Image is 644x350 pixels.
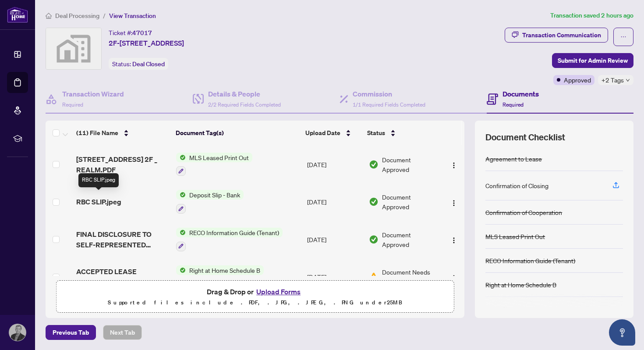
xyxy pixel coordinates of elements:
[485,280,556,289] div: Right at Home Schedule B
[176,190,186,200] img: Status Icon
[485,207,562,217] div: Confirmation of Cooperation
[73,121,172,145] th: (11) File Name
[620,34,626,40] span: ellipsis
[447,157,461,171] button: Logo
[602,75,624,85] span: +2 Tags
[450,275,457,282] img: Logo
[176,190,244,214] button: Status IconDeposit Slip - Bank
[62,89,124,99] h4: Transaction Wizard
[76,229,169,250] span: FINAL DISCLOSURE TO SELF-REPRESENTED PARTY_2F-548 COLLEGE.PDF
[552,53,633,68] button: Submit for Admin Review
[176,228,283,251] button: Status IconRECO Information Guide (Tenant)
[7,7,28,23] img: logo
[304,258,365,296] td: [DATE]
[447,232,461,246] button: Logo
[103,11,106,21] li: /
[172,121,302,145] th: Document Tag(s)
[176,153,186,162] img: Status Icon
[109,58,168,70] div: Status:
[132,60,165,68] span: Deal Closed
[176,228,186,237] img: Status Icon
[304,146,365,183] td: [DATE]
[208,89,281,99] h4: Details & People
[485,154,542,164] div: Agreement to Lease
[505,28,608,43] button: Transaction Communication
[304,183,365,221] td: [DATE]
[62,297,448,308] p: Supported files include .PDF, .JPG, .JPEG, .PNG under 25 MB
[186,228,283,237] span: RECO Information Guide (Tenant)
[502,101,524,108] span: Required
[609,319,635,346] button: Open asap
[176,153,252,176] button: Status IconMLS Leased Print Out
[302,121,363,145] th: Upload Date
[369,160,379,169] img: Document Status
[109,28,152,38] div: Ticket #:
[364,121,440,145] th: Status
[450,237,457,244] img: Logo
[132,29,152,37] span: 47017
[76,266,169,287] span: ACCEPTED LEASE AGREEMENT_2F-548 COLLEGE.PDF
[305,128,340,138] span: Upload Date
[55,12,99,20] span: Deal Processing
[369,235,379,244] img: Document Status
[62,101,83,108] span: Required
[186,190,244,200] span: Deposit Slip - Bank
[304,221,365,258] td: [DATE]
[550,11,633,21] article: Transaction saved 2 hours ago
[564,75,591,85] span: Approved
[382,267,439,286] span: Document Needs Work
[369,272,379,282] img: Document Status
[78,173,119,187] div: RBC SLIP.jpeg
[502,89,539,99] h4: Documents
[76,154,169,175] span: [STREET_ADDRESS] 2F _ REALM.PDF
[522,28,601,42] div: Transaction Communication
[485,232,545,241] div: MLS Leased Print Out
[9,324,26,341] img: Profile Icon
[447,270,461,284] button: Logo
[369,197,379,207] img: Document Status
[382,230,439,249] span: Document Approved
[176,265,281,289] button: Status IconRight at Home Schedule B
[626,78,630,82] span: down
[186,153,252,162] span: MLS Leased Print Out
[447,195,461,209] button: Logo
[46,325,96,340] button: Previous Tab
[53,325,89,339] span: Previous Tab
[57,281,453,313] span: Drag & Drop orUpload FormsSupported files include .PDF, .JPG, .JPEG, .PNG under25MB
[76,196,121,207] span: RBC SLIP.jpeg
[367,128,385,138] span: Status
[46,13,52,19] span: home
[176,265,186,275] img: Status Icon
[76,128,118,138] span: (11) File Name
[558,54,628,68] span: Submit for Admin Review
[353,89,425,99] h4: Commission
[450,162,457,169] img: Logo
[109,12,156,20] span: View Transaction
[382,155,439,174] span: Document Approved
[208,101,281,108] span: 2/2 Required Fields Completed
[353,101,425,108] span: 1/1 Required Fields Completed
[46,28,101,69] img: svg%3e
[207,286,303,297] span: Drag & Drop or
[450,200,457,207] img: Logo
[109,38,184,48] span: 2F-[STREET_ADDRESS]
[382,192,439,211] span: Document Approved
[485,256,575,265] div: RECO Information Guide (Tenant)
[103,325,142,340] button: Next Tab
[254,286,303,297] button: Upload Forms
[485,131,565,143] span: Document Checklist
[186,265,264,275] span: Right at Home Schedule B
[485,181,548,190] div: Confirmation of Closing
